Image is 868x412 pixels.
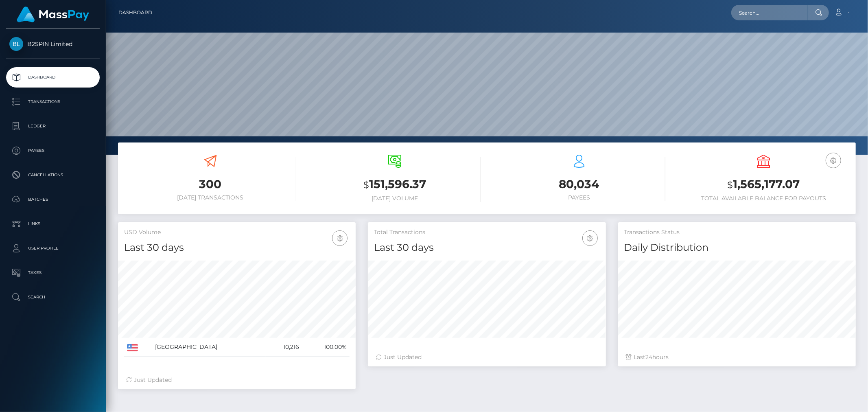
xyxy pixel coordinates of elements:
td: [GEOGRAPHIC_DATA] [152,338,266,357]
a: Taxes [6,263,100,283]
h4: Last 30 days [124,241,350,255]
a: Dashboard [118,4,152,21]
div: Last hours [626,353,848,362]
h3: 300 [124,176,296,192]
h5: USD Volume [124,228,350,237]
a: Ledger [6,116,100,136]
span: 24 [646,353,653,361]
input: Search... [731,5,808,20]
span: B2SPIN Limited [6,40,100,48]
a: Dashboard [6,67,100,88]
p: Transactions [9,96,96,108]
h4: Last 30 days [374,241,599,255]
h4: Daily Distribution [624,241,850,255]
h3: 151,596.37 [308,176,481,193]
div: Just Updated [126,376,348,384]
p: Search [9,291,96,303]
p: Taxes [9,267,96,279]
img: B2SPIN Limited [9,37,23,51]
a: Links [6,214,100,234]
a: Batches [6,189,100,210]
p: Ledger [9,120,96,132]
a: User Profile [6,238,100,259]
p: Cancellations [9,169,96,181]
h5: Transactions Status [624,228,850,237]
a: Transactions [6,92,100,112]
small: $ [363,179,369,191]
p: User Profile [9,242,96,254]
small: $ [727,179,733,191]
a: Payees [6,140,100,161]
div: Just Updated [376,353,597,362]
h3: 80,034 [493,176,665,192]
p: Dashboard [9,71,96,83]
img: US.png [127,344,138,351]
h3: 1,565,177.07 [678,176,850,193]
p: Links [9,218,96,230]
a: Cancellations [6,165,100,185]
h6: Payees [493,194,665,201]
p: Payees [9,145,96,157]
h6: Total Available Balance for Payouts [678,195,850,202]
td: 100.00% [302,338,350,357]
h6: [DATE] Volume [308,195,481,202]
a: Search [6,287,100,307]
h5: Total Transactions [374,228,599,237]
h6: [DATE] Transactions [124,194,296,201]
td: 10,216 [266,338,302,357]
p: Batches [9,193,96,206]
img: MassPay Logo [17,7,89,22]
